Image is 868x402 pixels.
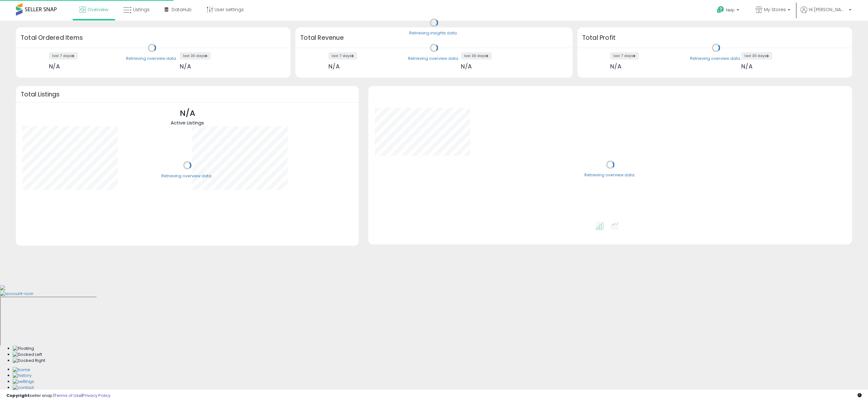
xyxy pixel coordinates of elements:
[408,56,460,61] div: Retrieving overview data..
[13,367,30,373] img: Home
[13,379,34,385] img: Settings
[690,56,742,61] div: Retrieving overview data..
[133,6,150,13] span: Listings
[764,6,786,13] span: My Stores
[88,6,108,13] span: Overview
[716,6,724,14] i: Get Help
[801,6,851,21] a: Hi [PERSON_NAME]
[13,358,45,364] img: Docked Right
[13,346,34,352] img: Floating
[712,1,745,21] a: Help
[13,373,32,379] img: History
[13,352,42,358] img: Docked Left
[13,385,34,391] img: Contact
[161,173,213,179] div: Retrieving overview data..
[126,56,178,61] div: Retrieving overview data..
[809,6,847,13] span: Hi [PERSON_NAME]
[726,7,735,13] span: Help
[172,6,192,13] span: DataHub
[584,173,636,178] div: Retrieving overview data..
